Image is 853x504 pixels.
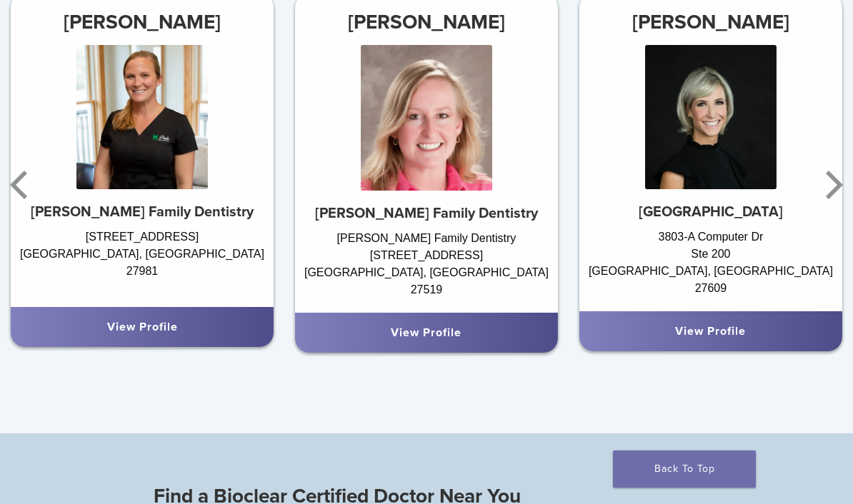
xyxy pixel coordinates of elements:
a: Back To Top [613,450,756,488]
div: 3803-A Computer Dr Ste 200 [GEOGRAPHIC_DATA], [GEOGRAPHIC_DATA] 27609 [579,228,842,297]
strong: [PERSON_NAME] Family Dentistry [31,203,254,221]
img: Dr. Anna Abernethy [645,45,777,189]
div: [STREET_ADDRESS] [GEOGRAPHIC_DATA], [GEOGRAPHIC_DATA] 27981 [11,228,274,293]
button: Next [817,142,846,228]
h3: [PERSON_NAME] [295,5,558,39]
a: View Profile [107,320,178,334]
a: View Profile [675,324,746,338]
h3: [PERSON_NAME] [11,5,274,39]
strong: [GEOGRAPHIC_DATA] [639,203,783,221]
img: Dr. Makani Peele [76,45,208,189]
strong: [PERSON_NAME] Family Dentistry [315,205,538,222]
img: Dr. Christina Goodall [361,45,492,191]
h3: [PERSON_NAME] [579,5,842,39]
div: [PERSON_NAME] Family Dentistry [STREET_ADDRESS] [GEOGRAPHIC_DATA], [GEOGRAPHIC_DATA] 27519 [295,230,558,298]
a: View Profile [391,326,462,340]
button: Previous [7,142,36,228]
